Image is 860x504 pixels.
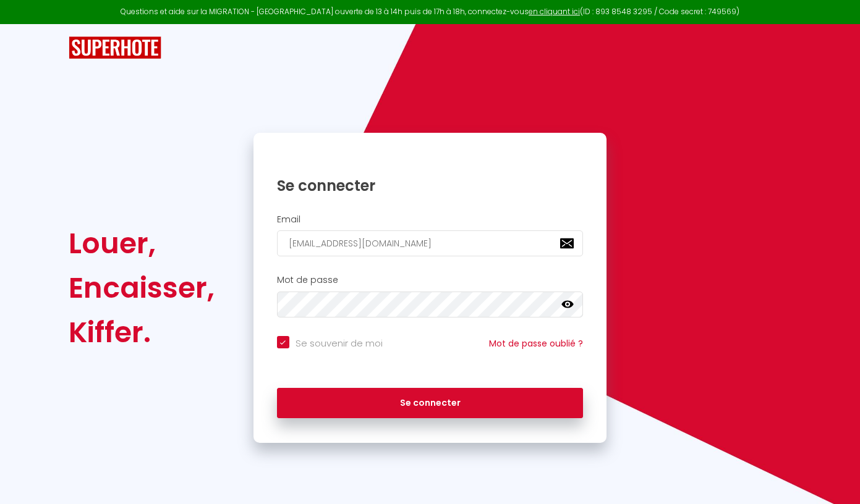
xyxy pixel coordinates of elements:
a: Mot de passe oublié ? [489,337,583,350]
h2: Email [277,214,584,225]
img: SuperHote logo [69,36,161,59]
a: en cliquant ici [529,6,580,17]
button: Se connecter [277,388,584,419]
div: Louer, [69,221,215,266]
input: Ton Email [277,230,584,256]
div: Encaisser, [69,266,215,310]
h1: Se connecter [277,176,584,195]
div: Kiffer. [69,310,215,355]
h2: Mot de passe [277,275,584,285]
